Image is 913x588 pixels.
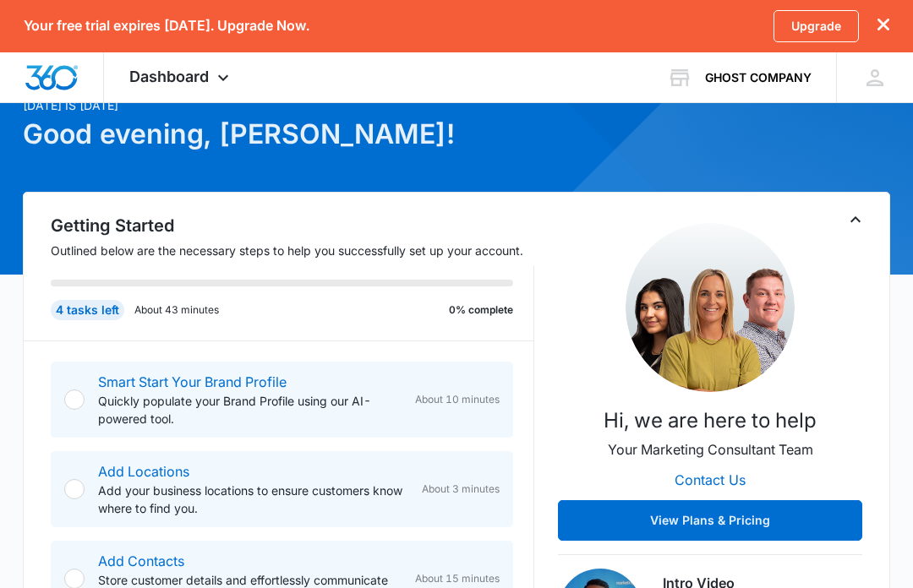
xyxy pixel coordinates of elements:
div: Dashboard [104,52,259,102]
p: [DATE] is [DATE] [23,97,594,115]
button: Contact Us [658,460,763,501]
span: Dashboard [129,68,209,85]
a: Add Locations [98,464,189,481]
button: dismiss this dialog [877,18,889,34]
p: About 43 minutes [134,303,219,318]
h2: Getting Started [51,214,534,239]
h1: Good evening, [PERSON_NAME]! [23,115,594,155]
span: About 3 minutes [422,482,500,498]
a: Add Contacts [98,553,184,570]
button: View Plans & Pricing [558,501,862,542]
button: Toggle Collapse [845,210,866,231]
div: 4 tasks left [51,301,124,321]
a: Smart Start Your Brand Profile [98,374,287,391]
span: About 15 minutes [415,572,500,587]
p: Quickly populate your Brand Profile using our AI-powered tool. [98,393,402,428]
p: 0% complete [449,303,513,318]
p: Add your business locations to ensure customers know where to find you. [98,482,408,518]
p: Outlined below are the necessary steps to help you successfully set up your account. [51,242,534,260]
p: Your Marketing Consultant Team [608,440,813,460]
p: Your free trial expires [DATE]. Upgrade Now. [24,18,309,34]
div: account name [705,71,812,84]
a: Upgrade [774,10,859,42]
span: About 10 minutes [415,393,500,408]
p: Hi, we are here to help [604,406,817,437]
